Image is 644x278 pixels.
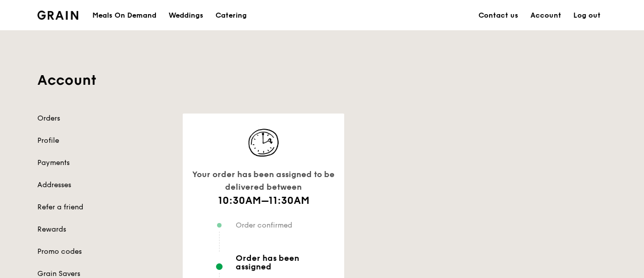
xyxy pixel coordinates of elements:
div: Catering [216,1,247,31]
img: icon-track-normal@2x.d40d1303.png [238,126,289,160]
h1: Account [37,71,607,89]
a: Rewards [37,225,171,235]
h1: 10:30AM–11:30AM [187,194,340,208]
a: Profile [37,136,171,146]
a: Catering [209,1,253,31]
img: Grain [37,11,78,20]
span: Order has been assigned [236,254,336,271]
a: Payments [37,158,171,168]
a: Orders [37,114,171,124]
div: Weddings [169,1,203,31]
a: Promo codes [37,247,171,257]
div: Your order has been assigned to be delivered between [187,168,340,194]
a: Addresses [37,180,171,190]
a: Weddings [163,1,209,31]
a: Account [524,1,567,31]
a: Refer a friend [37,202,171,212]
div: Meals On Demand [92,1,156,31]
span: Order confirmed [236,221,292,230]
a: Log out [567,1,607,31]
a: Contact us [472,1,524,31]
